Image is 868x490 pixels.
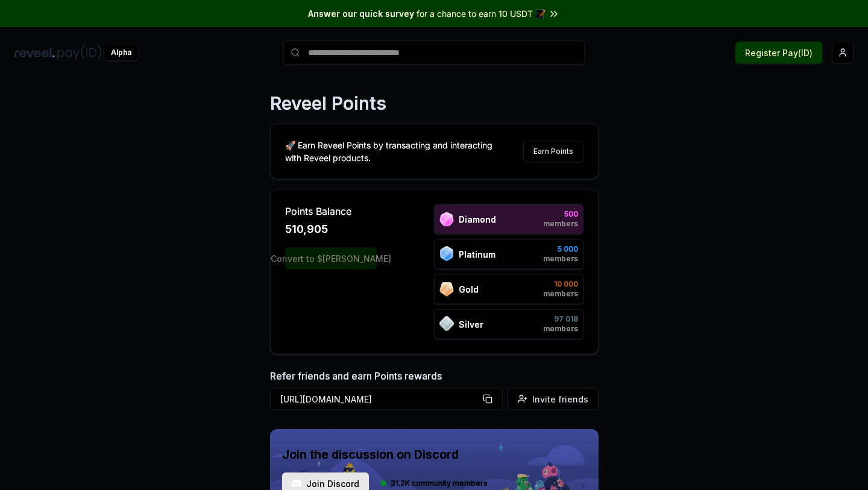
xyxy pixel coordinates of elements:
[391,479,488,488] span: 31.2K community members
[104,45,138,60] div: Alpha
[292,479,301,488] img: test
[306,477,359,490] span: Join Discord
[735,42,822,63] button: Register Pay(ID)
[285,139,502,164] p: 🚀 Earn Reveel Points by transacting and interacting with Reveel products.
[459,248,495,261] span: Platinum
[14,45,55,60] img: reveel_dark
[439,212,454,227] img: ranks_icon
[543,289,578,299] span: members
[459,283,479,296] span: Gold
[459,318,483,331] span: Silver
[439,246,454,262] img: ranks_icon
[543,324,578,334] span: members
[57,45,102,60] img: pay_id
[308,7,414,20] span: Answer our quick survey
[543,219,578,229] span: members
[285,221,328,238] span: 510,905
[543,254,578,264] span: members
[282,446,488,463] span: Join the discussion on Discord
[270,92,386,114] p: Reveel Points
[285,204,377,218] span: Points Balance
[439,282,454,297] img: ranks_icon
[270,369,599,415] div: Refer friends and earn Points rewards
[543,279,578,289] span: 10 000
[417,7,546,20] span: for a chance to earn 10 USDT 📝
[543,244,578,254] span: 5 000
[508,388,599,410] button: Invite friends
[532,393,588,406] span: Invite friends
[543,209,578,219] span: 500
[270,388,503,410] button: [URL][DOMAIN_NAME]
[459,213,496,226] span: Diamond
[543,314,578,324] span: 97 018
[523,141,583,162] button: Earn Points
[439,316,454,332] img: ranks_icon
